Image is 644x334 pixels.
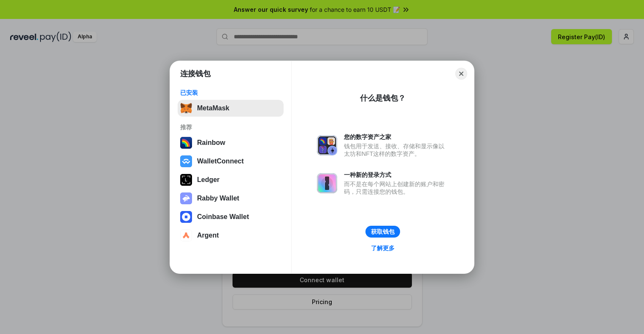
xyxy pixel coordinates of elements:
div: WalletConnect [197,158,244,165]
button: Argent [178,227,284,244]
div: MetaMask [197,104,229,112]
button: WalletConnect [178,153,284,170]
div: 钱包用于发送、接收、存储和显示像以太坊和NFT这样的数字资产。 [344,142,449,158]
div: 您的数字资产之家 [344,133,449,141]
img: svg+xml,%3Csvg%20fill%3D%22none%22%20height%3D%2233%22%20viewBox%3D%220%200%2035%2033%22%20width%... [180,102,192,114]
div: 已安装 [180,89,281,96]
h1: 连接钱包 [180,69,211,79]
img: svg+xml,%3Csvg%20xmlns%3D%22http%3A%2F%2Fwww.w3.org%2F2000%2Fsvg%22%20width%3D%2228%22%20height%3... [180,174,192,186]
button: Coinbase Wallet [178,208,284,225]
div: 什么是钱包？ [360,93,406,103]
button: MetaMask [178,100,284,117]
img: svg+xml,%3Csvg%20width%3D%22120%22%20height%3D%22120%22%20viewBox%3D%220%200%20120%20120%22%20fil... [180,137,192,149]
button: Close [455,68,467,80]
button: Ledger [178,171,284,188]
div: 了解更多 [371,244,395,252]
div: Rainbow [197,139,225,147]
img: svg+xml,%3Csvg%20width%3D%2228%22%20height%3D%2228%22%20viewBox%3D%220%200%2028%2028%22%20fill%3D... [180,155,192,167]
div: 获取钱包 [371,228,395,235]
div: 推荐 [180,123,281,131]
button: 获取钱包 [365,226,400,238]
div: Argent [197,232,219,239]
img: svg+xml,%3Csvg%20width%3D%2228%22%20height%3D%2228%22%20viewBox%3D%220%200%2028%2028%22%20fill%3D... [180,230,192,241]
a: 了解更多 [366,243,400,254]
div: Ledger [197,176,219,184]
img: svg+xml,%3Csvg%20xmlns%3D%22http%3A%2F%2Fwww.w3.org%2F2000%2Fsvg%22%20fill%3D%22none%22%20viewBox... [317,173,337,193]
button: Rabby Wallet [178,190,284,207]
img: svg+xml,%3Csvg%20xmlns%3D%22http%3A%2F%2Fwww.w3.org%2F2000%2Fsvg%22%20fill%3D%22none%22%20viewBox... [317,135,337,155]
div: Rabby Wallet [197,195,239,202]
div: 而不是在每个网站上创建新的账户和密码，只需连接您的钱包。 [344,180,449,195]
img: svg+xml,%3Csvg%20xmlns%3D%22http%3A%2F%2Fwww.w3.org%2F2000%2Fsvg%22%20fill%3D%22none%22%20viewBox... [180,192,192,204]
button: Rainbow [178,134,284,151]
img: svg+xml,%3Csvg%20width%3D%2228%22%20height%3D%2228%22%20viewBox%3D%220%200%2028%2028%22%20fill%3D... [180,211,192,223]
div: Coinbase Wallet [197,213,249,221]
div: 一种新的登录方式 [344,171,449,179]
